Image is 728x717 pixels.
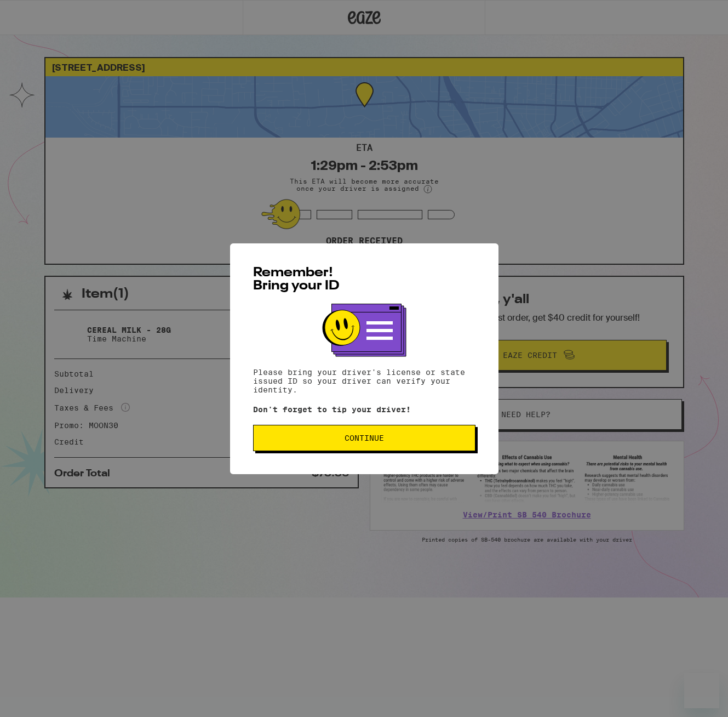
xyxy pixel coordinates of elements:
[345,434,384,442] span: Continue
[253,368,475,394] p: Please bring your driver's license or state issued ID so your driver can verify your identity.
[253,266,340,293] span: Remember! Bring your ID
[684,673,719,708] iframe: Button to launch messaging window
[253,405,475,414] p: Don't forget to tip your driver!
[253,425,475,451] button: Continue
